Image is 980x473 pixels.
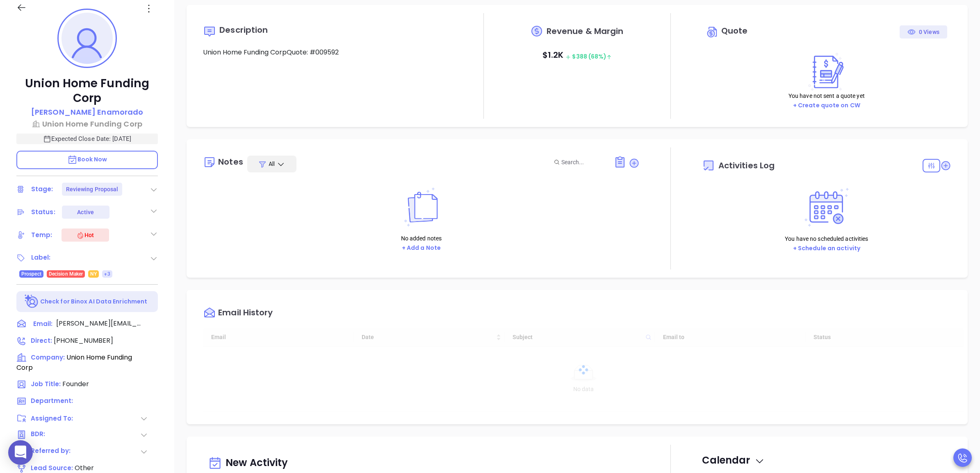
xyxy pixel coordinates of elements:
div: Active [77,206,94,219]
span: BDR: [31,430,73,440]
span: Book Now [67,155,107,163]
p: You have not sent a quote yet [789,91,865,100]
span: Company: [31,353,65,362]
span: Founder [62,379,89,389]
span: Union Home Funding Corp [16,353,132,372]
p: Union Home Funding CorpQuote: #009592 [203,48,452,57]
div: Notes [218,158,243,166]
div: Email History [218,308,273,319]
div: 0 Views [907,25,939,38]
img: profile-user [62,13,113,64]
span: NY [90,269,97,278]
a: [PERSON_NAME] Enamorado [31,106,143,118]
p: [PERSON_NAME] Enamorado [31,106,143,118]
p: Expected Close Date: [DATE] [16,134,158,144]
div: Temp: [31,229,52,241]
img: Ai-Enrich-DaqCidB-.svg [25,294,39,309]
span: Decision Maker [49,269,83,278]
span: Other [75,463,94,473]
p: You have no scheduled activities [785,234,868,243]
a: + Create quote on CW [793,101,860,109]
a: Union Home Funding Corp [16,118,158,129]
span: Activities Log [718,161,775,170]
img: Create on CWSell [805,52,849,91]
div: Status: [31,206,55,218]
p: $ 1.2K [542,48,612,64]
span: Assigned To: [31,414,73,423]
div: Label: [31,251,51,264]
img: Activities [805,188,849,227]
div: Reviewing Proposal [66,183,119,196]
img: Notes [399,188,443,226]
p: Union Home Funding Corp [16,76,158,106]
button: + Schedule an activity [791,244,863,253]
span: Calendar [702,453,765,467]
span: Direct : [31,336,52,345]
span: Department: [31,396,73,405]
p: Check for Binox AI Data Enrichment [40,297,147,306]
span: [PHONE_NUMBER] [54,336,113,345]
span: $ 388 (68%) [565,52,612,61]
p: No added notes [399,234,443,243]
button: + Create quote on CW [791,101,863,110]
span: Prospect [21,269,41,278]
span: +3 [104,269,110,278]
img: Circle dollar [706,25,719,38]
span: [PERSON_NAME][EMAIL_ADDRESS][DOMAIN_NAME] [56,319,142,328]
button: + Add a Note [399,243,443,253]
div: Stage: [31,183,53,195]
span: Email: [33,319,52,329]
span: Description [219,24,268,36]
span: Referred by: [31,446,73,457]
span: Revenue & Margin [547,27,624,35]
span: Job Title: [31,380,61,388]
input: Search... [561,158,605,167]
span: Lead Source: [31,464,73,472]
span: Quote [721,25,748,36]
span: All [269,160,275,168]
div: Hot [76,230,94,240]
